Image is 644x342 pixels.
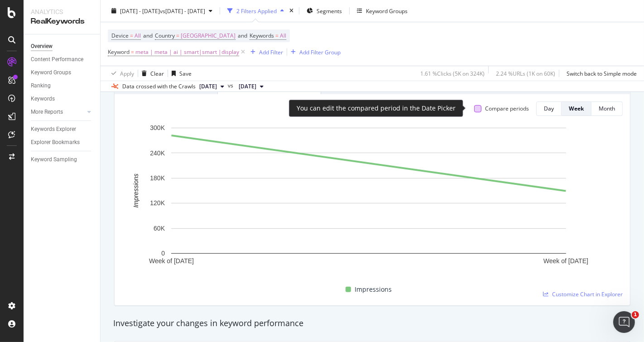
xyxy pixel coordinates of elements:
[236,7,277,14] div: 2 Filters Applied
[196,81,228,92] button: [DATE]
[543,290,623,298] a: Customize Chart in Explorer
[130,32,133,39] span: =
[31,81,51,91] div: Ranking
[138,66,164,81] button: Clear
[288,6,295,15] div: times
[355,284,392,295] span: Impressions
[155,32,175,39] span: Country
[567,69,637,77] div: Switch back to Simple mode
[31,81,94,91] a: Ranking
[31,55,94,64] a: Content Performance
[366,7,408,14] div: Keyword Groups
[543,257,588,265] text: Week of [DATE]
[31,138,94,147] a: Explorer Bookmarks
[31,42,94,51] a: Overview
[131,48,134,56] span: =
[111,32,129,39] span: Device
[591,101,623,116] button: Month
[179,69,192,77] div: Save
[569,105,584,112] div: Week
[161,250,165,257] text: 0
[563,66,637,81] button: Switch back to Simple mode
[150,174,165,182] text: 180K
[536,101,562,116] button: Day
[552,290,623,298] span: Customize Chart in Explorer
[149,257,194,265] text: Week of [DATE]
[485,105,529,112] div: Compare periods
[632,311,639,318] span: 1
[150,124,165,131] text: 300K
[247,47,283,58] button: Add Filter
[31,125,94,134] a: Keywords Explorer
[275,32,279,39] span: =
[31,16,93,27] div: RealKeywords
[31,55,83,64] div: Content Performance
[132,173,139,207] text: Impressions
[31,94,94,104] a: Keywords
[317,7,342,14] span: Segments
[31,68,71,77] div: Keyword Groups
[420,69,485,77] div: 1.61 % Clicks ( 5K on 324K )
[31,155,94,164] a: Keyword Sampling
[120,69,134,77] div: Apply
[303,4,346,18] button: Segments
[259,48,283,56] div: Add Filter
[113,318,631,329] div: Investigate your changes in keyword performance
[31,155,77,164] div: Keyword Sampling
[181,29,235,42] span: [GEOGRAPHIC_DATA]
[108,4,216,18] button: [DATE] - [DATE]vs[DATE] - [DATE]
[599,105,615,112] div: Month
[160,7,205,14] span: vs [DATE] - [DATE]
[143,32,153,39] span: and
[31,68,94,77] a: Keyword Groups
[108,66,134,81] button: Apply
[299,48,341,56] div: Add Filter Group
[228,82,235,90] span: vs
[496,69,555,77] div: 2.24 % URLs ( 1K on 60K )
[150,200,165,207] text: 120K
[239,82,256,91] span: 2024 Sep. 22nd
[122,82,196,91] div: Data crossed with the Crawls
[122,123,615,281] svg: A chart.
[120,7,160,14] span: [DATE] - [DATE]
[297,104,456,113] div: You can edit the compared period in the Date Picker
[353,4,411,18] button: Keyword Groups
[168,66,192,81] button: Save
[108,48,130,56] span: Keyword
[31,7,93,16] div: Analytics
[31,107,63,117] div: More Reports
[31,107,85,117] a: More Reports
[287,47,341,58] button: Add Filter Group
[31,42,53,51] div: Overview
[544,105,554,112] div: Day
[235,81,267,92] button: [DATE]
[176,32,179,39] span: =
[31,125,76,134] div: Keywords Explorer
[150,69,164,77] div: Clear
[135,29,141,42] span: All
[199,82,217,91] span: 2025 Sep. 28th
[31,138,80,147] div: Explorer Bookmarks
[238,32,247,39] span: and
[135,46,239,58] span: meta | meta | ai | smart|smart |display
[31,94,55,104] div: Keywords
[154,225,165,232] text: 60K
[280,29,286,42] span: All
[562,101,591,116] button: Week
[224,4,288,18] button: 2 Filters Applied
[613,311,635,333] iframe: Intercom live chat
[150,149,165,157] text: 240K
[250,32,274,39] span: Keywords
